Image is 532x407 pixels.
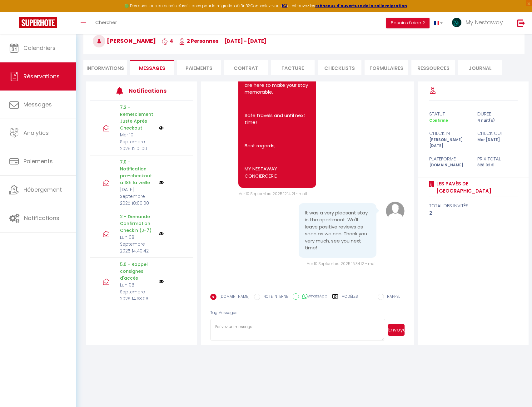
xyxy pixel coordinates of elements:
[210,310,237,315] span: Tag Messages
[425,137,473,149] div: [PERSON_NAME] [DATE]
[91,12,122,34] a: Chercher
[473,162,522,168] div: 328.92 €
[473,155,522,163] div: Prix total
[224,60,268,75] li: Contrat
[425,155,473,163] div: Plateforme
[245,165,310,179] p: MY NESTAWAY CONCIERGERIE
[23,129,49,137] span: Analytics
[177,60,221,75] li: Paiements
[245,142,310,150] p: Best regards,
[260,294,288,301] label: NOTE INTERNE
[159,125,164,130] img: NO IMAGE
[23,44,56,52] span: Calendriers
[162,37,173,45] span: 4
[129,84,172,98] h3: Notifications
[95,19,117,26] span: Chercher
[429,118,448,123] span: Confirmé
[179,37,218,45] span: 2 Personnes
[447,12,511,34] a: ... My Nestaway
[315,3,407,8] a: créneaux d'ouverture de la salle migration
[23,186,62,194] span: Hébergement
[473,118,522,124] div: 4 nuit(s)
[216,294,249,301] label: [DOMAIN_NAME]
[282,3,287,8] a: ICI
[305,209,370,252] pre: It was a very pleasant stay in the apartment. We'll leave positive reviews as soon as we can. Tha...
[386,202,405,220] img: avatar.png
[19,17,57,28] img: Super Booking
[425,130,473,137] div: check in
[365,60,408,75] li: FORMULAIRES
[238,191,307,196] span: Mer 10 Septembre 2025 12:14:21 - mail
[473,130,522,137] div: check out
[473,137,522,149] div: Mer [DATE]
[306,261,376,266] span: Mer 10 Septembre 2025 16:34:12 - mail
[299,293,327,300] label: WhatsApp
[465,18,503,26] span: My Nestaway
[120,186,154,207] p: [DATE] Septembre 2025 18:00:00
[388,324,405,336] button: Envoyer
[452,18,461,27] img: ...
[386,18,430,28] button: Besoin d'aide ?
[318,60,361,75] li: CHECKLISTS
[159,279,164,284] img: NO IMAGE
[425,162,473,168] div: [DOMAIN_NAME]
[139,65,165,72] span: Messages
[429,209,518,217] div: 2
[434,180,518,195] a: Les pavés de [GEOGRAPHIC_DATA]
[120,282,154,302] p: Lun 08 Septembre 2025 14:33:06
[411,60,455,75] li: Ressources
[24,214,59,222] span: Notifications
[224,37,266,45] span: [DATE] - [DATE]
[517,19,525,27] img: logout
[425,110,473,118] div: statut
[23,157,53,165] span: Paiements
[120,261,154,282] p: 5.0 - Rappel consignes d'accès
[159,180,164,185] img: NO IMAGE
[120,213,154,234] p: 2 - Demande Confirmation Checkin (J-7)
[473,110,522,118] div: durée
[341,294,358,305] label: Modèles
[384,294,400,301] label: RAPPEL
[5,2,24,21] button: Ouvrir le widget de chat LiveChat
[120,234,154,254] p: Lun 08 Septembre 2025 14:40:42
[23,72,60,80] span: Réservations
[271,60,315,75] li: Facture
[93,37,156,45] span: [PERSON_NAME]
[458,60,502,75] li: Journal
[120,159,154,186] p: 7.0 - Notification pre-checkout à 18h la veille
[83,60,127,75] li: Informations
[429,202,518,209] div: total des invités
[159,231,164,236] img: NO IMAGE
[245,112,310,126] p: Safe travels and until next time!
[120,131,154,152] p: Mer 10 Septembre 2025 12:01:00
[23,101,52,108] span: Messages
[120,104,154,131] p: 7.2 - Remerciement Juste Après Checkout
